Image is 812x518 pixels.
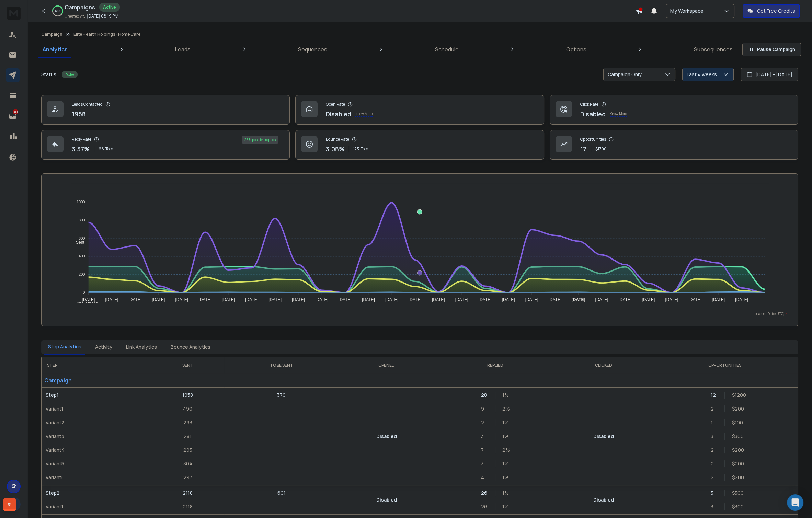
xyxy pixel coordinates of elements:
div: @ [3,498,16,511]
p: 7 [481,447,488,453]
th: OPPORTUNITIES [652,357,798,373]
button: Activity [91,339,116,355]
p: Bounce Rate [326,137,349,142]
p: 1 % [502,503,509,510]
p: 304 [183,460,192,467]
tspan: [DATE] [222,297,235,302]
p: 26 [481,490,488,496]
div: 26 % positive replies [242,136,278,144]
tspan: [DATE] [665,297,678,302]
p: x-axis : Date(UTC) [53,311,787,316]
tspan: 200 [79,272,85,276]
p: 3.37 % [72,144,90,154]
p: $ 200 [732,460,739,467]
p: Subsequences [694,45,733,54]
p: $ 200 [732,474,739,481]
p: 1 [711,419,718,426]
p: Variant 2 [46,419,147,426]
div: Active [99,3,120,12]
p: Status: [41,71,58,78]
p: 490 [183,405,192,412]
tspan: [DATE] [362,297,375,302]
p: Get Free Credits [757,8,795,14]
tspan: [DATE] [245,297,259,302]
p: 3 [711,490,718,496]
tspan: 400 [79,254,85,258]
a: Schedule [431,41,463,58]
p: Know More [610,111,627,117]
tspan: [DATE] [292,297,305,302]
tspan: 1000 [77,200,85,204]
p: Last 4 weeks [687,71,720,78]
tspan: [DATE] [525,297,538,302]
tspan: [DATE] [619,297,632,302]
tspan: [DATE] [82,297,95,302]
button: Pause Campaign [742,43,801,56]
p: Elite Health Holdings - Home Care [73,32,140,37]
p: My Workspace [670,8,706,14]
tspan: [DATE] [735,297,748,302]
span: 173 [353,146,359,152]
p: $ 100 [732,419,739,426]
tspan: [DATE] [712,297,725,302]
th: OPENED [339,357,435,373]
p: 3 [481,460,488,467]
p: Opportunities [580,137,606,142]
button: Link Analytics [122,339,161,355]
p: 1 % [502,460,509,467]
p: 17 [580,144,586,154]
p: 1 % [502,474,509,481]
p: Reply Rate [72,137,91,142]
p: 2 [711,405,718,412]
a: Reply Rate3.37%66Total26% positive replies [41,130,290,160]
tspan: [DATE] [479,297,492,302]
p: 1958 [182,392,193,399]
button: Campaign [41,32,62,37]
p: Disabled [326,109,351,119]
p: 1 % [502,419,509,426]
p: Analytics [43,45,68,54]
p: Know More [355,111,373,117]
p: 2 [711,447,718,453]
p: $ 1200 [732,392,739,399]
p: 1 % [502,490,509,496]
p: [DATE] 08:19 PM [87,13,118,19]
p: 3 [711,433,718,440]
tspan: 600 [79,236,85,240]
a: Leads Contacted1958 [41,95,290,125]
button: J [7,497,21,511]
tspan: [DATE] [689,297,702,302]
p: Sequences [298,45,327,54]
p: $ 300 [732,503,739,510]
tspan: [DATE] [595,297,608,302]
span: Total [105,146,114,152]
p: 293 [183,447,192,453]
th: REPLIED [435,357,556,373]
tspan: [DATE] [105,297,118,302]
button: Bounce Analytics [167,339,215,355]
span: Total [361,146,369,152]
tspan: [DATE] [129,297,142,302]
p: Variant 5 [46,460,147,467]
div: Open Intercom Messenger [787,494,803,511]
p: Disabled [593,433,614,440]
p: Schedule [435,45,459,54]
tspan: [DATE] [339,297,352,302]
span: 66 [99,146,104,152]
p: Campaign [42,373,151,387]
tspan: [DATE] [502,297,515,302]
a: Sequences [294,41,331,58]
h1: Campaigns [65,3,95,11]
button: [DATE] - [DATE] [741,68,798,81]
p: Open Rate [326,102,345,107]
a: Click RateDisabledKnow More [550,95,798,125]
p: 297 [183,474,192,481]
p: $ 300 [732,433,739,440]
p: Variant 4 [46,447,147,453]
th: STEP [42,357,151,373]
tspan: 0 [83,290,85,295]
p: 3.08 % [326,144,344,154]
p: 12 [711,392,718,399]
p: $ 1700 [595,146,607,152]
tspan: [DATE] [316,297,329,302]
